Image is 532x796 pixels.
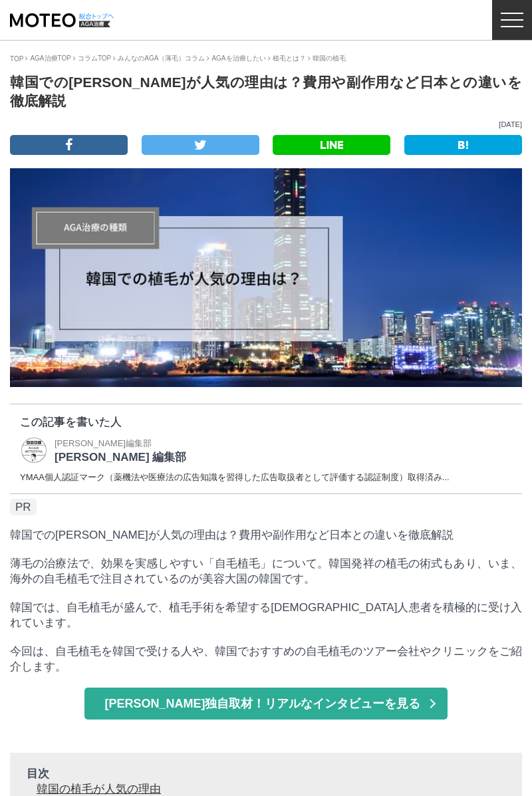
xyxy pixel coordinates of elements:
p: 今回は、自毛植毛を韓国で受ける人や、韓国でおすすめの自毛植毛のツアー会社やクリニックをご紹介します。 [10,644,522,674]
a: AGAを治療したい [211,55,265,62]
p: 目次 [27,766,505,781]
dd: YMAA個人認証マーク（薬機法や医療法の広告知識を習得した広告取扱者として評価する認証制度）取得済み... [20,471,512,483]
p: 薄毛の治療法で、効果を実感しやすい「自毛植毛」について。韓国発祥の植毛の術式もあり、いま、海外の自毛植毛で注目されているのが美容大国の韓国です。 [10,556,522,587]
p: この記事を書いた人 [20,414,512,430]
a: 植毛とは？ [273,55,306,62]
img: MOTEO AGA [10,13,110,27]
a: 韓国の植毛が人気の理由 [37,783,161,795]
img: B! [458,141,467,149]
li: 韓国の植毛 [308,54,346,63]
a: AGA治療TOP [30,55,71,62]
a: コラムTOP [78,55,111,62]
a: TOP [10,55,23,63]
span: [PERSON_NAME]編集部 [55,438,152,448]
img: 韓国での植毛が人気の理由は？費用や副作用など日本との違いを徹底解説 [10,168,522,387]
a: MOTEO 編集部 [PERSON_NAME]編集部 [PERSON_NAME] 編集部 [20,436,186,465]
img: 総合トップへ [78,13,114,19]
a: みんなのAGA（薄毛）コラム [118,55,205,62]
p: [PERSON_NAME] 編集部 [55,450,186,465]
h1: 韓国での[PERSON_NAME]が人気の理由は？費用や副作用など日本との違いを徹底解説 [10,73,522,110]
p: [DATE] [10,120,522,128]
p: 韓国では、自毛植毛が盛んで、植毛手術を希望する[DEMOGRAPHIC_DATA]人患者を積極的に受け入れています。 [10,600,522,630]
img: LINE [321,141,343,149]
a: [PERSON_NAME]独自取材！リアルなインタビューを見る [84,688,447,720]
img: MOTEO 編集部 [20,436,48,464]
span: PR [10,499,37,515]
p: 韓国での[PERSON_NAME]が人気の理由は？費用や副作用など日本との違いを徹底解説 [10,527,522,543]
